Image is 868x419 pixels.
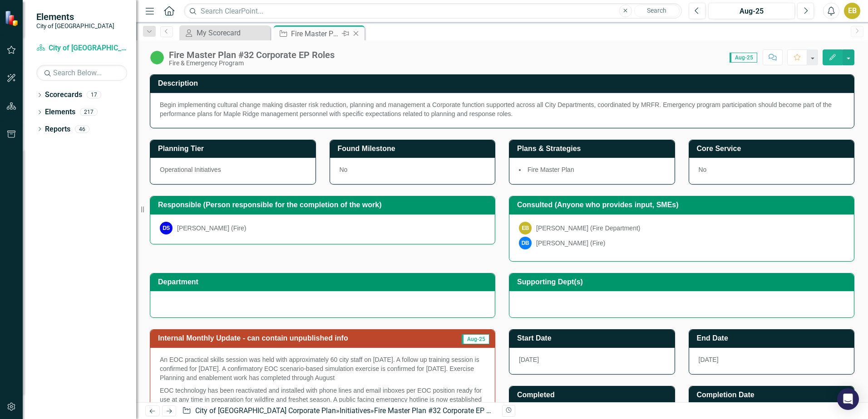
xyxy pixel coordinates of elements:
div: DB [519,237,532,249]
span: [DATE] [699,356,719,363]
a: Reports [45,124,70,135]
button: Search [634,5,680,17]
h3: Supporting Dept(s) [517,278,849,286]
div: EB [519,222,532,234]
div: [PERSON_NAME] (Fire Department) [536,224,641,233]
a: Initiatives [340,406,370,415]
div: My Scorecard [197,27,268,39]
span: Operational Initiatives [160,166,221,173]
p: An EOC practical skills session was held with approximately 60 city staff on [DATE]. A follow up ... [160,355,485,384]
span: [DATE] [519,356,539,363]
div: DS [160,222,173,234]
a: Scorecards [45,90,82,100]
div: Fire & Emergency Program [169,60,335,67]
h3: Consulted (Anyone who provides input, SMEs) [517,201,849,209]
h3: Completed [517,391,670,399]
button: EB [844,3,860,19]
h3: Core Service [697,145,850,153]
input: Search Below... [36,65,127,81]
div: 217 [80,108,98,116]
h3: Internal Monthly Update - can contain unpublished info [158,334,447,342]
a: City of [GEOGRAPHIC_DATA] Corporate Plan [36,43,127,54]
h3: Found Milestone [338,145,491,153]
h3: Planning Tier [158,145,311,153]
a: My Scorecard [182,27,268,39]
a: City of [GEOGRAPHIC_DATA] Corporate Plan [195,406,336,415]
img: ClearPoint Strategy [5,10,20,26]
div: Fire Master Plan #32 Corporate EP Roles [291,28,340,39]
h3: End Date [697,334,850,342]
a: Elements [45,107,75,117]
input: Search ClearPoint... [184,3,682,19]
h3: Description [158,79,849,88]
h3: Completion Date [697,391,850,399]
h3: Start Date [517,334,670,342]
span: No [699,166,707,173]
h3: Department [158,278,490,286]
span: Fire Master Plan [528,166,574,173]
div: [PERSON_NAME] (Fire) [177,224,246,233]
p: Begin implementing cultural change making disaster risk reduction, planning and management a Corp... [160,100,844,118]
h3: Plans & Strategies [517,145,670,153]
span: No [340,166,348,173]
img: In Progress [150,50,164,65]
small: City of [GEOGRAPHIC_DATA] [36,22,114,29]
div: Fire Master Plan #32 Corporate EP Roles [169,50,335,60]
span: Aug-25 [462,334,489,344]
div: 46 [75,125,89,133]
div: » » [182,406,495,416]
h3: Responsible (Person responsible for the completion of the work) [158,201,490,209]
div: Fire Master Plan #32 Corporate EP Roles [374,406,504,415]
div: Aug-25 [711,6,792,17]
span: Search [647,7,666,14]
button: Aug-25 [708,3,795,19]
span: Aug-25 [730,53,757,63]
span: Elements [36,11,114,22]
div: [PERSON_NAME] (Fire) [536,239,605,248]
div: 17 [87,91,101,99]
div: Open Intercom Messenger [837,388,859,410]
